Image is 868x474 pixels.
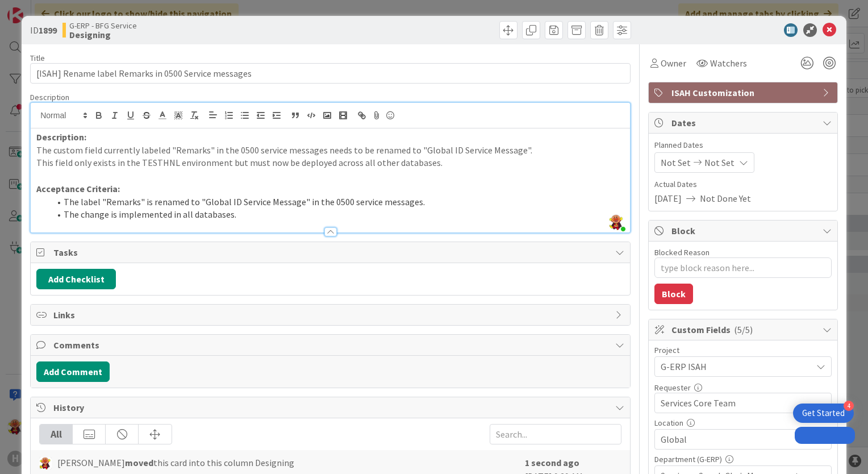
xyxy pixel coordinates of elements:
[30,53,45,63] label: Title
[39,24,57,36] b: 1899
[57,456,294,469] span: [PERSON_NAME] this card into this column Designing
[40,425,73,444] div: All
[700,192,751,205] span: Not Done Yet
[525,457,579,468] b: 1 second ago
[654,247,710,257] label: Blocked Reason
[710,56,747,70] span: Watchers
[654,346,832,354] div: Project
[53,338,610,352] span: Comments
[671,116,817,130] span: Dates
[654,284,693,304] button: Block
[50,208,624,221] li: The change is implemented in all databases.
[734,324,753,335] span: ( 5/5 )
[36,144,624,157] p: The custom field currently labeled "Remarks" in the 0500 service messages needs to be renamed to ...
[30,92,69,102] span: Description
[608,214,624,230] img: SAjJrXCT9zbTgDSqPFyylOSmh4uAwOJI.jpg
[125,457,153,468] b: moved
[661,156,691,169] span: Not Set
[53,308,610,322] span: Links
[654,192,682,205] span: [DATE]
[802,408,845,419] div: Get Started
[654,139,832,151] span: Planned Dates
[844,401,854,411] div: 4
[36,183,120,194] strong: Acceptance Criteria:
[671,323,817,336] span: Custom Fields
[36,269,116,289] button: Add Checklist
[654,419,832,427] div: Location
[69,30,137,39] b: Designing
[36,131,86,143] strong: Description:
[661,433,812,446] span: Global
[654,178,832,190] span: Actual Dates
[661,359,806,375] span: G-ERP ISAH
[654,455,832,463] div: Department (G-ERP)
[671,224,817,238] span: Block
[30,23,57,37] span: ID
[654,382,691,393] label: Requester
[36,156,624,169] p: This field only exists in the TESTHNL environment but must now be deployed across all other datab...
[793,404,854,423] div: Open Get Started checklist, remaining modules: 4
[490,424,621,444] input: Search...
[36,361,110,382] button: Add Comment
[39,457,52,469] img: LC
[53,401,610,414] span: History
[69,21,137,30] span: G-ERP - BFG Service
[671,86,817,99] span: ISAH Customization
[661,56,686,70] span: Owner
[50,196,624,209] li: The label "Remarks" is renamed to "Global ID Service Message" in the 0500 service messages.
[704,156,735,169] span: Not Set
[53,246,610,259] span: Tasks
[30,63,631,84] input: type card name here...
